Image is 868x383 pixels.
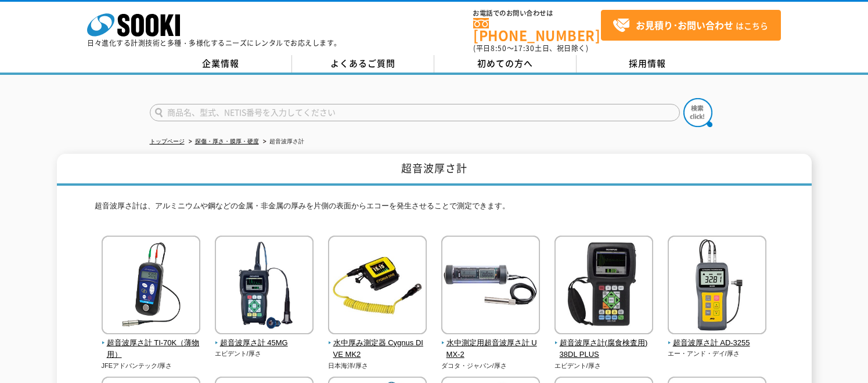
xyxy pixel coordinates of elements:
img: 水中厚み測定器 Cygnus DIVE MK2 [328,236,427,337]
p: エー・アンド・デイ/厚さ [668,349,767,359]
p: 日々進化する計測技術と多種・多様化するニーズにレンタルでお応えします。 [87,39,341,46]
img: 超音波厚さ計(腐食検査用) 38DL PLUS [554,236,653,337]
p: ダコタ・ジャパン/厚さ [441,361,541,371]
span: 水中厚み測定器 Cygnus DIVE MK2 [328,337,427,362]
input: 商品名、型式、NETIS番号を入力してください [150,104,680,121]
span: 8:50 [491,43,507,53]
img: 超音波厚さ計 TI-70K（薄物用） [102,236,200,337]
a: お見積り･お問い合わせはこちら [601,10,781,41]
a: 初めての方へ [434,55,577,73]
span: 水中測定用超音波厚さ計 UMX-2 [441,337,541,362]
p: JFEアドバンテック/厚さ [102,361,201,371]
a: 水中測定用超音波厚さ計 UMX-2 [441,326,541,361]
p: エビデント/厚さ [215,349,314,359]
img: 超音波厚さ計 45MG [215,236,314,337]
img: 超音波厚さ計 AD-3255 [668,236,766,337]
a: 超音波厚さ計 45MG [215,326,314,349]
span: 17:30 [514,43,535,53]
img: btn_search.png [683,98,712,127]
a: [PHONE_NUMBER] [473,18,601,42]
span: 超音波厚さ計 TI-70K（薄物用） [102,337,201,362]
span: お電話でのお問い合わせは [473,10,601,17]
a: 企業情報 [150,55,292,73]
a: よくあるご質問 [292,55,434,73]
a: トップページ [150,138,185,144]
h1: 超音波厚さ計 [57,154,812,186]
span: はこちら [613,17,768,34]
span: (平日 ～ 土日、祝日除く) [473,43,588,53]
a: 水中厚み測定器 Cygnus DIVE MK2 [328,326,427,361]
p: エビデント/厚さ [554,361,654,371]
a: 採用情報 [577,55,719,73]
span: 超音波厚さ計(腐食検査用) 38DL PLUS [554,337,654,362]
a: 探傷・厚さ・膜厚・硬度 [195,138,259,144]
span: 超音波厚さ計 AD-3255 [668,337,767,349]
a: 超音波厚さ計 TI-70K（薄物用） [102,326,201,361]
span: 超音波厚さ計 45MG [215,337,314,349]
img: 水中測定用超音波厚さ計 UMX-2 [441,236,540,337]
span: 初めての方へ [477,57,533,70]
a: 超音波厚さ計(腐食検査用) 38DL PLUS [554,326,654,361]
strong: お見積り･お問い合わせ [636,18,733,32]
p: 超音波厚さ計は、アルミニウムや鋼などの金属・非金属の厚みを片側の表面からエコーを発生させることで測定できます。 [95,200,774,218]
p: 日本海洋/厚さ [328,361,427,371]
a: 超音波厚さ計 AD-3255 [668,326,767,349]
li: 超音波厚さ計 [261,136,304,148]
